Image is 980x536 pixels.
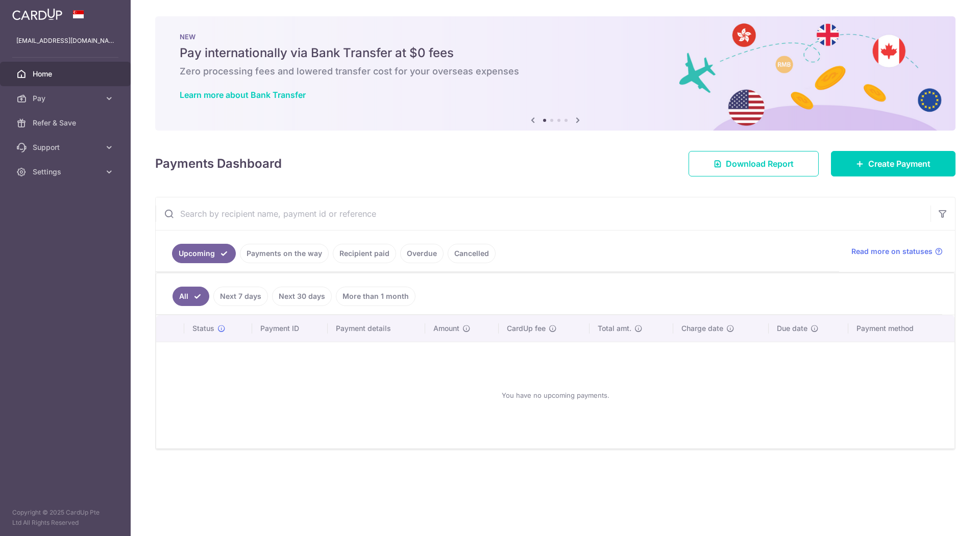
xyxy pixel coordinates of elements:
[681,323,723,334] span: Charge date
[598,323,631,334] span: Total amt.
[507,323,546,334] span: CardUp fee
[155,16,955,131] img: Bank transfer banner
[33,167,100,177] span: Settings
[689,151,819,176] a: Download Report
[272,287,332,306] a: Next 30 days
[848,315,954,342] th: Payment method
[16,36,114,46] p: [EMAIL_ADDRESS][DOMAIN_NAME]
[12,8,62,20] img: CardUp
[155,155,282,173] h4: Payments Dashboard
[180,90,306,100] a: Learn more about Bank Transfer
[180,33,931,41] p: NEW
[213,287,268,306] a: Next 7 days
[777,323,807,334] span: Due date
[433,323,459,334] span: Amount
[33,118,100,128] span: Refer & Save
[33,93,100,104] span: Pay
[173,287,209,306] a: All
[168,350,942,440] div: You have no upcoming payments.
[448,244,496,263] a: Cancelled
[240,244,329,263] a: Payments on the way
[726,158,794,170] span: Download Report
[192,323,214,334] span: Status
[180,45,931,61] h5: Pay internationally via Bank Transfer at $0 fees
[33,142,100,152] span: Support
[868,158,930,170] span: Create Payment
[851,246,933,257] span: Read more on statuses
[333,244,396,263] a: Recipient paid
[336,287,415,306] a: More than 1 month
[831,151,955,176] a: Create Payment
[400,244,444,263] a: Overdue
[33,69,100,79] span: Home
[252,315,328,342] th: Payment ID
[156,197,930,230] input: Search by recipient name, payment id or reference
[180,65,931,78] h6: Zero processing fees and lowered transfer cost for your overseas expenses
[172,244,236,263] a: Upcoming
[851,246,943,257] a: Read more on statuses
[328,315,426,342] th: Payment details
